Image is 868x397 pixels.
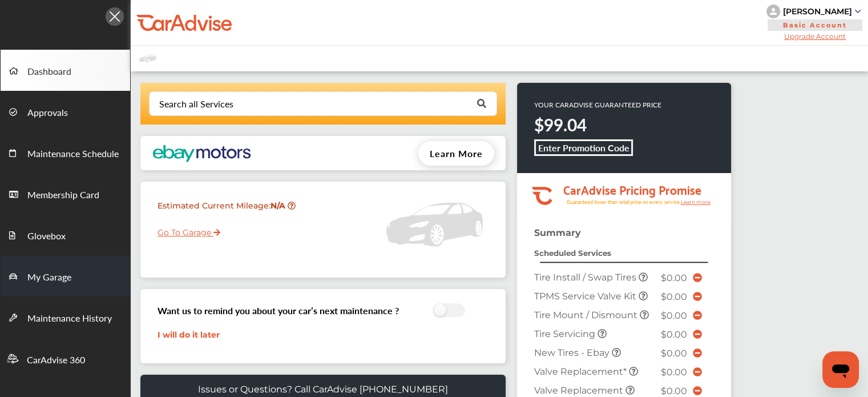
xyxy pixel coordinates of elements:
[680,199,710,205] tspan: Learn more
[534,385,625,396] span: Valve Replacement
[661,291,687,302] span: $0.00
[538,141,629,154] b: Enter Promotion Code
[430,147,483,160] span: Learn More
[158,330,220,340] a: I will do it later
[534,366,629,377] span: Valve Replacement*
[1,255,130,296] a: My Garage
[386,187,483,262] img: placeholder_car.5a1ece94.svg
[27,311,112,326] span: Maintenance History
[661,348,687,359] span: $0.00
[1,214,130,255] a: Glovebox
[106,7,124,26] img: Icon.5fd9dcc7.svg
[27,65,71,79] span: Dashboard
[661,329,687,340] span: $0.00
[271,200,288,211] strong: N/A
[661,367,687,378] span: $0.00
[534,347,612,358] span: New Tires - Ebay
[1,50,130,91] a: Dashboard
[534,227,581,238] strong: Summary
[149,196,316,225] div: Estimated Current Mileage :
[768,19,862,31] span: Basic Account
[159,99,233,109] div: Search all Services
[1,91,130,132] a: Approvals
[766,5,780,18] img: knH8PDtVvWoAbQRylUukY18CTiRevjo20fAtgn5MLBQj4uumYvk2MzTtcAIzfGAtb1XOLVMAvhLuqoNAbL4reqehy0jehNKdM...
[566,198,680,206] tspan: Guaranteed lower than retail price on every service.
[1,132,130,173] a: Maintenance Schedule
[855,10,861,13] img: sCxJUJ+qAmfqhQGDUl18vwLg4ZYJ6CxN7XmbOMBAAAAAElFTkSuQmCC
[534,328,597,339] span: Tire Servicing
[27,270,71,285] span: My Garage
[27,353,85,368] span: CarAdvise 360
[158,304,399,317] h3: Want us to remind you about your car’s next maintenance ?
[661,272,687,283] span: $0.00
[534,113,587,137] strong: $99.04
[661,386,687,396] span: $0.00
[534,291,639,302] span: TPMS Service Valve Kit
[1,296,130,338] a: Maintenance History
[534,272,639,283] span: Tire Install / Swap Tires
[27,229,66,244] span: Glovebox
[139,51,156,66] img: placeholder_car.fcab19be.svg
[563,179,701,199] tspan: CarAdvise Pricing Promise
[783,6,852,17] div: [PERSON_NAME]
[534,248,611,258] strong: Scheduled Services
[661,310,687,321] span: $0.00
[198,384,448,395] p: Issues or Questions? Call CarAdvise [PHONE_NUMBER]
[27,188,99,203] span: Membership Card
[534,100,661,110] p: YOUR CARADVISE GUARANTEED PRICE
[27,106,68,121] span: Approvals
[1,173,130,214] a: Membership Card
[534,310,640,320] span: Tire Mount / Dismount
[766,32,863,41] span: Upgrade Account
[27,147,119,162] span: Maintenance Schedule
[149,219,220,240] a: Go To Garage
[822,351,859,388] iframe: Button to launch messaging window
